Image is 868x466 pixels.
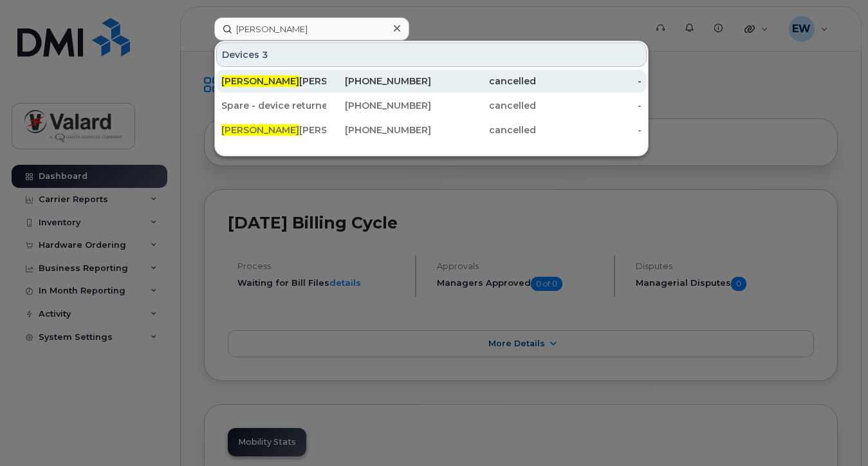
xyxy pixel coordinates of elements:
span: [PERSON_NAME] [221,75,299,87]
div: - [536,75,641,88]
div: [PHONE_NUMBER] [326,124,431,136]
div: [PERSON_NAME] [221,124,326,136]
span: 3 [262,48,268,61]
div: cancelled [431,99,536,112]
a: [PERSON_NAME][PERSON_NAME][PHONE_NUMBER]cancelled- [216,70,647,93]
div: - [536,124,641,136]
div: - [536,99,641,112]
a: Spare - device returned SD#86456[PHONE_NUMBER]cancelled- [216,94,647,117]
span: [PERSON_NAME] [221,124,299,136]
div: cancelled [431,124,536,136]
div: Devices [216,42,647,67]
div: cancelled [431,75,536,88]
a: [PERSON_NAME][PERSON_NAME][PHONE_NUMBER]cancelled- [216,118,647,142]
div: [PHONE_NUMBER] [326,99,431,112]
div: Spare - device returned SD#86456 [221,99,326,112]
div: [PERSON_NAME] [221,75,326,88]
div: [PHONE_NUMBER] [326,75,431,88]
